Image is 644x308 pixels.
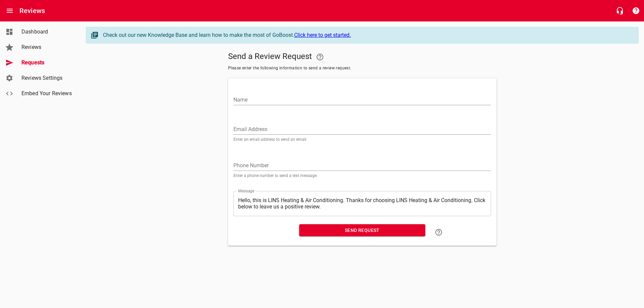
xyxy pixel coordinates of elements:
button: Support Portal [628,3,644,19]
textarea: Hello, this is LINS Heating & Air Conditioning. Thanks for choosing LINS Heating & Air Conditioni... [238,197,486,210]
span: Reviews [21,43,72,51]
p: Enter a phone number to send a text message. [233,174,491,178]
a: Learn how to "Send a Review Request" [431,224,447,240]
button: Live Chat [612,3,628,19]
p: Enter an email address to send an email. [233,137,491,141]
span: Send Request [305,226,420,235]
button: Open drawer [2,3,18,19]
span: Please enter the following information to send a review request. [228,65,496,72]
div: Check out our new Knowledge Base and learn how to make the most of GoBoost. [103,31,632,39]
a: Your Google or Facebook account must be connected to "Send a Review Request" [312,49,328,65]
h6: Reviews [19,5,45,16]
a: Click here to get started. [294,32,351,38]
span: Dashboard [21,28,72,36]
span: Reviews Settings [21,74,72,82]
span: Embed Your Reviews [21,89,72,98]
button: Send Request [299,224,425,237]
span: Requests [21,59,72,67]
h5: Send a Review Request [228,49,496,65]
